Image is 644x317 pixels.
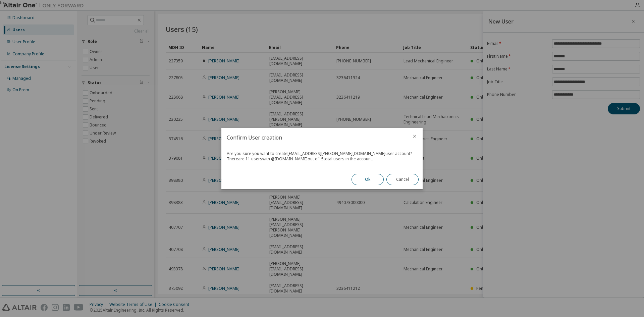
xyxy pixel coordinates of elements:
h2: Confirm User creation [221,128,407,147]
div: Are you sure you want to create [EMAIL_ADDRESS][PERSON_NAME][DOMAIN_NAME] user account? [227,151,417,156]
div: There are 11 users with @ [DOMAIN_NAME] out of 15 total users in the account. [227,156,417,162]
button: Ok [352,174,384,185]
button: Cancel [386,174,419,185]
button: close [412,134,417,139]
